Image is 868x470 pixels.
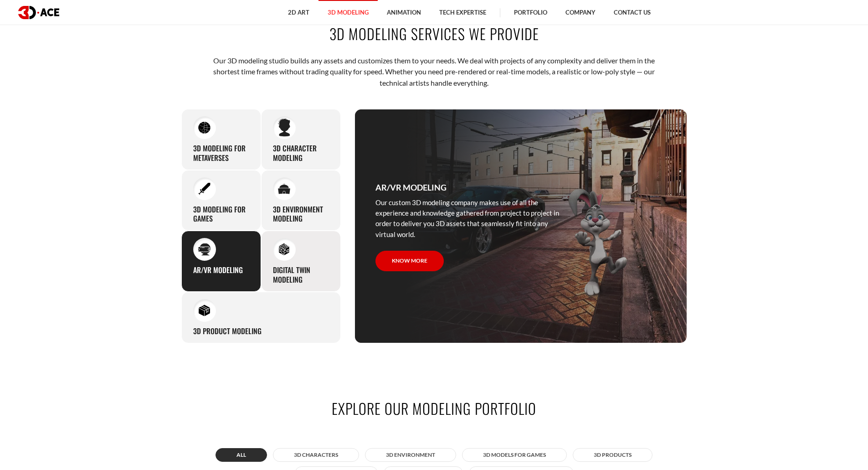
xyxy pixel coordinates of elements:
[193,205,249,224] h3: 3D modeling for games
[278,243,290,256] img: Digital Twin modeling
[193,265,243,275] h3: AR/VR modeling
[18,6,59,19] img: logo dark
[375,181,447,194] h3: AR/VR modeling
[198,182,211,195] img: 3D modeling for games
[198,304,211,316] img: 3D Product Modeling
[198,121,211,134] img: 3D Modeling for Metaverses
[573,448,652,462] button: 3D Products
[193,326,262,336] h3: 3D Product Modeling
[375,251,444,271] a: Know more
[216,448,267,462] button: All
[181,23,687,44] h2: 3D modeling services we provide
[273,144,329,163] h3: 3D character modeling
[181,398,687,418] h2: Explore our modeling portfolio
[273,265,329,284] h3: Digital Twin modeling
[278,119,290,137] img: 3D character modeling
[273,448,359,462] button: 3D Characters
[273,205,329,224] h3: 3D environment modeling
[210,55,658,88] p: Our 3D modeling studio builds any assets and customizes them to your needs. We deal with projects...
[365,448,456,462] button: 3D Environment
[375,197,562,240] p: Our custom 3D modeling company makes use of all the experience and knowledge gathered from projec...
[278,183,290,194] img: 3D environment modeling
[198,243,211,256] img: AR/VR modeling
[462,448,567,462] button: 3D Models for Games
[193,144,249,163] h3: 3D Modeling for Metaverses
